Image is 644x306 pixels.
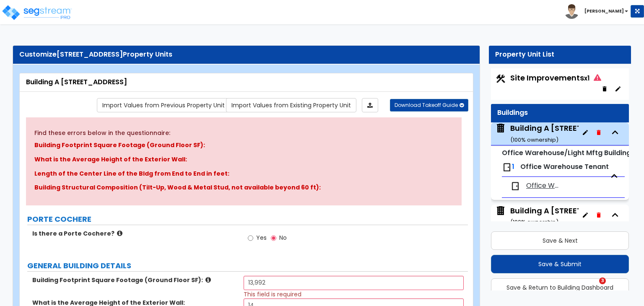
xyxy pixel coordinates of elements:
[390,99,468,112] button: Download Takeoff Guide
[584,74,589,83] small: x1
[495,50,625,60] div: Property Unit List
[512,162,514,171] span: 1
[582,277,602,298] iframe: Intercom live chat
[32,276,237,284] label: Building Footprint Square Footage (Ground Floor SF):
[97,98,230,112] a: Import the dynamic attribute values from previous properties.
[34,130,453,136] h5: Find these errors below in the questionnaire:
[1,4,73,21] img: logo_pro_r.png
[502,162,512,172] img: door.png
[27,260,468,271] label: GENERAL BUILDING DETAILS
[32,229,237,238] label: Is there a Porte Cochere?
[510,136,558,144] small: ( 100 % ownership)
[26,78,467,87] div: Building A [STREET_ADDRESS]
[510,123,626,144] div: Building A [STREET_ADDRESS]
[205,277,211,283] i: click for more info!
[497,108,623,118] div: Buildings
[271,233,276,243] input: No
[584,8,624,14] b: [PERSON_NAME]
[34,140,453,150] p: Building Footprint Square Footage (Ground Floor SF):
[244,290,301,298] span: This field is required
[599,277,606,284] span: 3
[510,73,601,83] span: Site Improvements
[510,181,520,191] img: door.png
[495,205,506,216] img: building.svg
[256,233,267,242] span: Yes
[226,98,356,112] a: Import the dynamic attribute values from existing properties.
[248,233,253,243] input: Yes
[491,255,629,273] button: Save & Submit
[510,218,558,226] small: ( 100 % ownership)
[495,205,579,227] span: Building A 6210-6248 Westline Drive
[526,181,562,191] span: Office Warehouse Tenant
[27,214,468,225] label: PORTE COCHERE
[34,183,453,193] p: Building Structural Composition (Tilt-Up, Wood & Metal Stud, not available beyond 60 ft):
[34,169,453,179] p: Length of the Center Line of the Bldg from End to End in feet:
[510,205,626,227] div: Building A [STREET_ADDRESS]
[495,123,506,134] img: building.svg
[564,4,579,19] img: avatar.png
[19,50,473,60] div: Customize Property Units
[279,233,287,242] span: No
[34,155,453,165] p: What is the Average Height of the Exterior Wall:
[495,123,579,144] span: Building A 6210-6248 Westline Drive
[491,231,629,250] button: Save & Next
[362,98,378,112] a: Import the dynamic attributes value through Excel sheet
[502,148,631,158] small: Office Warehouse/Light Mftg Building
[395,101,458,109] span: Download Takeoff Guide
[57,49,123,59] span: [STREET_ADDRESS]
[117,230,122,236] i: click for more info!
[495,73,506,84] img: Construction.png
[520,162,609,171] span: Office Warehouse Tenant
[491,278,629,297] button: Save & Return to Building Dashboard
